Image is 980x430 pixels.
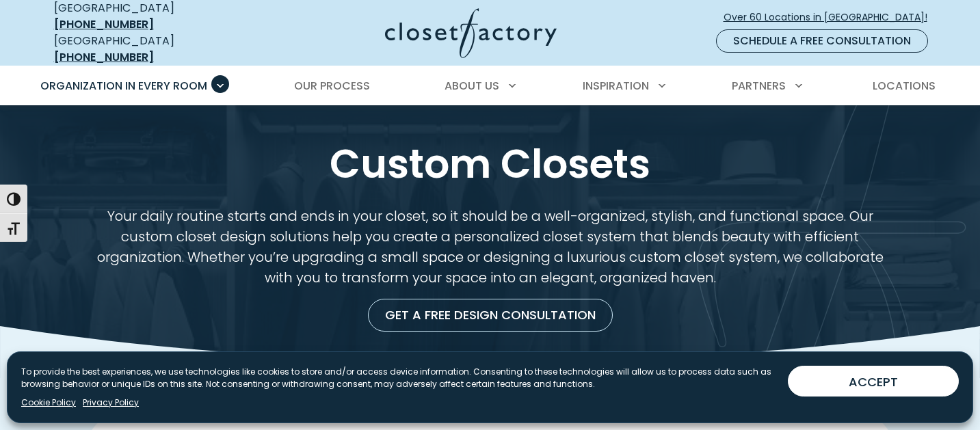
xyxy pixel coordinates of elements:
[873,78,936,94] span: Locations
[385,8,557,58] img: Closet Factory Logo
[40,78,207,94] span: Organization in Every Room
[583,78,649,94] span: Inspiration
[31,67,950,105] nav: Primary Menu
[788,366,959,397] button: ACCEPT
[54,16,154,32] a: [PHONE_NUMBER]
[54,49,154,65] a: [PHONE_NUMBER]
[724,10,938,25] span: Over 60 Locations in [GEOGRAPHIC_DATA]!
[732,78,786,94] span: Partners
[716,29,928,53] a: Schedule a Free Consultation
[21,397,76,409] a: Cookie Policy
[21,366,777,390] p: To provide the best experiences, we use technologies like cookies to store and/or access device i...
[445,78,499,94] span: About Us
[723,5,939,29] a: Over 60 Locations in [GEOGRAPHIC_DATA]!
[88,206,892,288] p: Your daily routine starts and ends in your closet, so it should be a well-organized, stylish, and...
[83,397,139,409] a: Privacy Policy
[51,138,929,190] h1: Custom Closets
[54,33,252,66] div: [GEOGRAPHIC_DATA]
[368,299,613,332] a: Get a Free Design Consultation
[294,78,370,94] span: Our Process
